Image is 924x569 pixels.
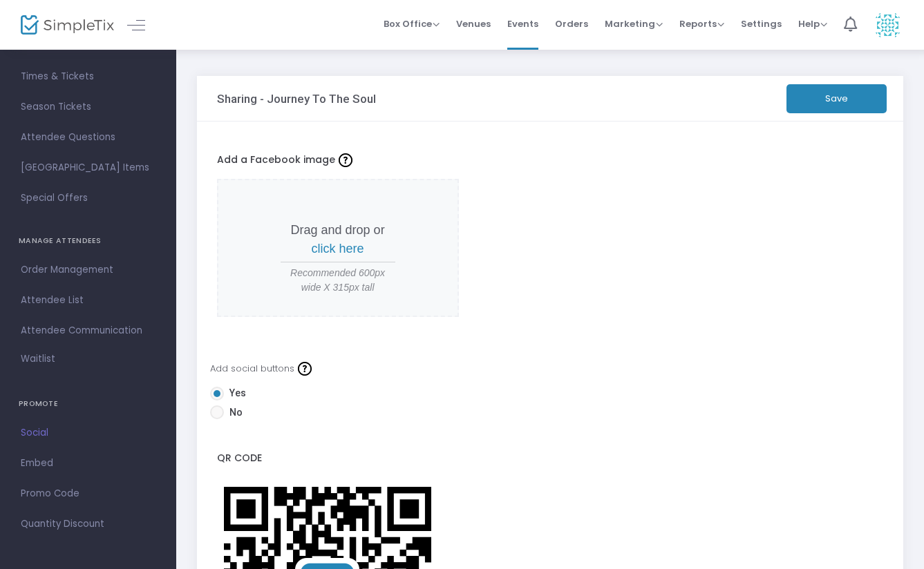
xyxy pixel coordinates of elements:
[605,17,663,30] span: Marketing
[798,17,827,30] span: Help
[217,153,356,166] span: Add a Facebook image
[21,485,155,503] span: Promo Code
[298,362,312,376] img: question-mark
[21,68,155,86] span: Times & Tickets
[384,17,440,30] span: Box Office
[21,515,155,533] span: Quantity Discount
[21,424,155,442] span: Social
[210,358,446,379] div: Add social buttons
[339,153,352,167] img: question-mark
[786,84,887,113] button: Save
[21,261,155,279] span: Order Management
[21,159,155,177] span: [GEOGRAPHIC_DATA] Items
[21,189,155,207] span: Special Offers
[224,405,243,420] span: No
[210,445,446,473] label: QR Code
[21,98,155,116] span: Season Tickets
[281,266,395,295] span: Recommended 600px wide X 315px tall
[507,6,538,41] span: Events
[21,352,55,366] span: Waitlist
[679,17,724,30] span: Reports
[21,454,155,472] span: Embed
[312,242,364,255] span: click here
[741,6,782,41] span: Settings
[217,92,376,106] h3: Sharing - Journey To The Soul
[555,6,588,41] span: Orders
[21,322,155,340] span: Attendee Communication
[21,291,155,309] span: Attendee List
[224,386,246,401] span: Yes
[456,6,491,41] span: Venues
[21,128,155,146] span: Attendee Questions
[281,221,395,258] p: Drag and drop or
[19,227,158,255] h4: MANAGE ATTENDEES
[19,390,158,418] h4: PROMOTE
